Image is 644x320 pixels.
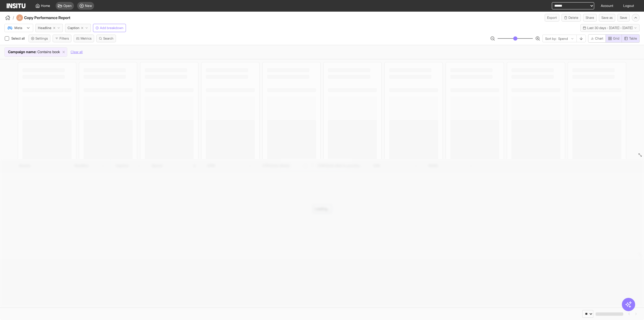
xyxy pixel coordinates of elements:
button: Table [622,34,640,43]
span: Open [63,4,72,8]
div: Campaign name:Containsbook [5,48,67,56]
button: Last 30 days - [DATE] - [DATE] [580,24,640,32]
span: Contains [37,49,51,55]
span: Chart [595,36,603,41]
button: Export [545,14,559,22]
span: book [52,49,60,55]
span: New [85,4,92,8]
span: / [13,15,14,20]
span: Home [41,4,50,8]
span: Sort by: [545,37,557,41]
span: Add breakdown [100,26,123,30]
img: Logo [7,3,25,8]
span: Table [629,36,637,41]
div: Copy Performance Report [16,14,85,21]
button: Metrics [74,35,94,42]
button: Clear all [71,47,83,57]
button: Filters [53,35,71,42]
button: Share [583,14,597,22]
button: Chart [588,34,606,43]
button: Settings [29,35,50,42]
span: Settings [35,36,48,41]
button: / [4,14,14,21]
button: Headline [35,24,63,32]
span: Select all [11,36,26,40]
h4: Copy Performance Report [24,15,85,20]
span: Headline [38,26,51,30]
button: Save as [599,14,615,22]
button: Caption [65,24,91,32]
button: Search [96,35,116,42]
button: Grid [606,34,622,43]
button: Save [617,14,630,22]
span: Search [103,36,113,41]
button: Delete [562,14,581,22]
span: Last 30 days - [DATE] - [DATE] [587,26,633,30]
button: Add breakdown [93,24,126,32]
span: Grid [613,36,619,41]
span: Campaign name : [8,49,36,55]
span: Caption [68,26,79,30]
